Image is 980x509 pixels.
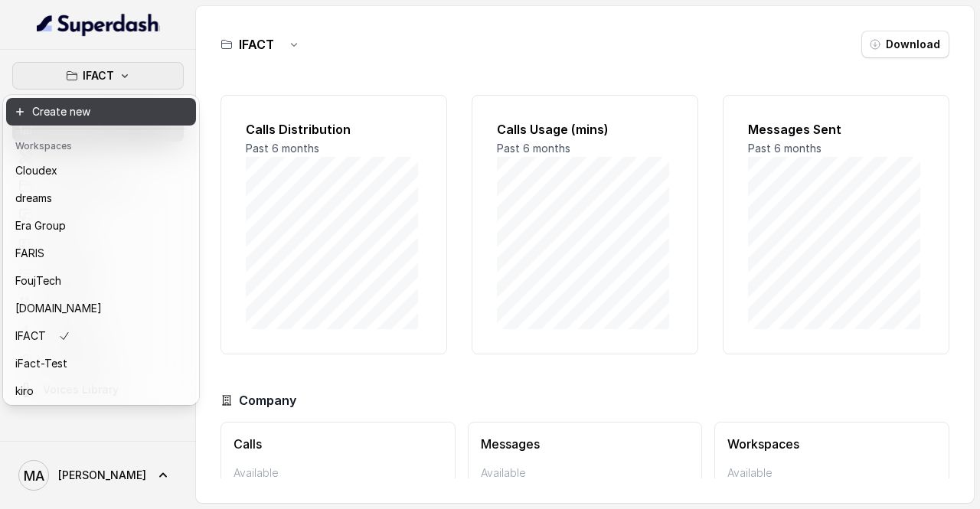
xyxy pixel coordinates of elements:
p: [DOMAIN_NAME] [15,299,102,318]
p: FARIS [15,244,44,263]
p: kiro [15,382,34,400]
header: Workspaces [6,132,196,157]
div: IFACT [3,95,199,405]
p: IFACT [83,67,114,85]
button: IFACT [12,62,184,90]
p: Cloudex [15,162,57,180]
p: IFACT [15,327,46,345]
p: dreams [15,189,52,207]
p: Era Group [15,217,66,235]
p: iFact-Test [15,354,67,373]
p: FoujTech [15,272,61,290]
button: Create new [6,98,196,126]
